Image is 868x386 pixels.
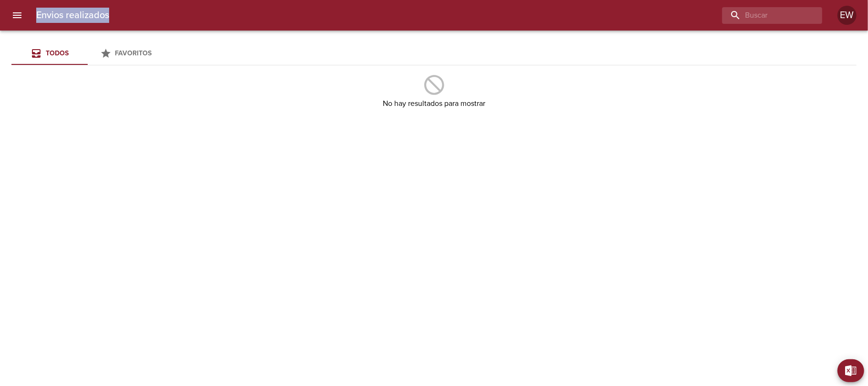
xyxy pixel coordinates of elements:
button: Exportar Excel [837,359,864,382]
h6: Envios realizados [36,8,109,23]
input: buscar [722,7,806,24]
h6: No hay resultados para mostrar [383,97,485,110]
div: Tabs Envios [11,42,164,65]
span: Todos [46,49,69,57]
div: EW [837,6,857,25]
span: Favoritos [115,49,152,57]
button: menu [6,4,29,27]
